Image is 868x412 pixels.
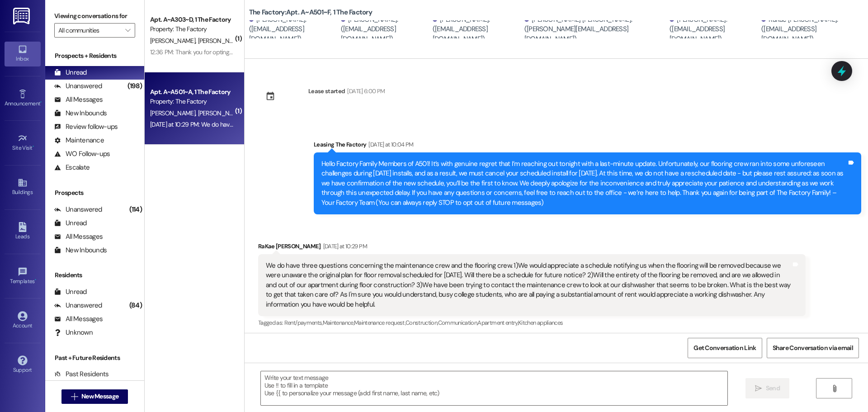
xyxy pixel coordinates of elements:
span: [PERSON_NAME] [150,37,198,45]
span: [PERSON_NAME] [198,37,245,45]
div: Unread [54,68,87,77]
div: [PERSON_NAME]. ([EMAIL_ADDRESS][DOMAIN_NAME]) [670,15,759,44]
span: [PERSON_NAME] [150,109,198,117]
div: Review follow-ups [54,122,118,132]
label: Viewing conversations for [54,9,135,23]
div: RaKae [PERSON_NAME] [258,242,806,254]
div: Escalate [54,163,90,172]
a: Inbox [5,42,41,66]
span: Construction , [406,319,438,327]
div: Unread [54,218,87,228]
div: [DATE] at 10:29 PM [321,242,367,251]
a: Support [5,353,41,377]
div: 12:36 PM: Thank you for opting back in to this text conversation. You can now receive texts from ... [150,48,434,56]
div: Apt. A~A501~A, 1 The Factory [150,87,234,97]
span: [PERSON_NAME] [198,109,245,117]
div: We do have three questions concerning the maintenance crew and the flooring crew. 1)We would appr... [266,261,791,309]
a: Account [5,308,41,333]
div: Residents [45,270,144,280]
a: Templates • [5,264,41,289]
i:  [755,385,762,392]
span: Share Conversation via email [773,343,853,353]
div: Hello Factory Family Members of A501! It’s with genuine regret that I’m reaching out tonight with... [321,159,847,208]
div: [PERSON_NAME]. ([EMAIL_ADDRESS][DOMAIN_NAME]) [341,15,430,44]
div: Unanswered [54,301,102,310]
div: All Messages [54,95,103,104]
div: Tagged as: [258,316,806,329]
div: All Messages [54,232,103,242]
div: Leasing The Factory [314,140,861,152]
div: Unanswered [54,81,102,91]
div: Lease started [308,86,345,96]
span: Maintenance request , [354,319,406,327]
div: (198) [125,79,144,93]
i:  [125,27,130,34]
a: Site Visit • [5,131,41,155]
b: The Factory: Apt. A~A501~F, 1 The Factory [249,8,372,17]
div: RaKae [PERSON_NAME]. ([EMAIL_ADDRESS][DOMAIN_NAME]) [761,15,861,44]
i:  [831,385,838,392]
div: Prospects + Residents [45,51,144,61]
span: • [40,99,42,105]
button: Share Conversation via email [767,338,859,358]
button: Get Conversation Link [688,338,762,358]
div: [PERSON_NAME] [PERSON_NAME]. ([PERSON_NAME][EMAIL_ADDRESS][DOMAIN_NAME]) [524,15,667,44]
div: [PERSON_NAME]. ([EMAIL_ADDRESS][DOMAIN_NAME]) [249,15,339,44]
div: Unread [54,287,87,297]
span: Communication , [438,319,478,327]
div: New Inbounds [54,109,107,118]
span: Send [766,384,780,393]
div: Past Residents [54,369,109,379]
a: Leads [5,219,41,244]
div: Past + Future Residents [45,353,144,363]
div: Unanswered [54,205,102,214]
button: Send [745,378,789,398]
div: Property: The Factory [150,24,234,34]
div: New Inbounds [54,246,107,255]
div: Property: The Factory [150,97,234,106]
div: (114) [127,203,144,217]
div: [DATE] 6:00 PM [345,86,385,96]
span: Apartment entry , [477,319,518,327]
span: • [35,277,36,283]
span: Kitchen appliances [518,319,563,327]
div: Apt. A~A303~D, 1 The Factory [150,15,234,24]
span: • [33,143,34,150]
i:  [71,393,78,400]
input: All communities [58,23,121,38]
div: [DATE] at 10:04 PM [366,140,413,149]
div: (84) [127,298,144,313]
a: Buildings [5,175,41,199]
span: Get Conversation Link [693,343,756,353]
img: ResiDesk Logo [13,8,32,24]
div: Maintenance [54,136,104,145]
div: All Messages [54,314,103,324]
button: New Message [61,389,128,404]
span: New Message [81,392,118,401]
span: Rent/payments , [284,319,323,327]
div: Unknown [54,328,93,337]
div: WO Follow-ups [54,149,110,159]
div: Prospects [45,188,144,198]
span: Maintenance , [323,319,354,327]
div: [PERSON_NAME]. ([EMAIL_ADDRESS][DOMAIN_NAME]) [433,15,522,44]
